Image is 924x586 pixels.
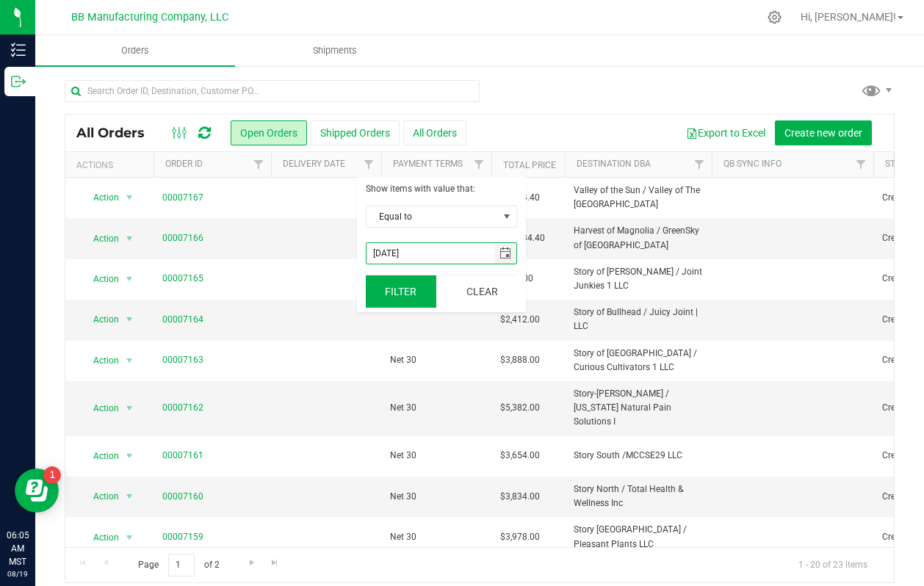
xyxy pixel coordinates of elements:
[80,398,120,419] span: Action
[71,11,228,23] span: BB Manufacturing Company, LLC
[120,486,139,507] span: select
[390,449,483,463] span: Net 30
[162,449,203,463] a: 00007161
[11,74,26,89] inline-svg: Outbound
[676,120,775,145] button: Export to Excel
[311,120,400,145] button: Shipped Orders
[43,466,61,484] iframe: Resource center unread badge
[467,152,491,177] a: Filter
[165,159,203,169] a: Order ID
[101,44,169,57] span: Orders
[500,490,540,504] span: $3,834.00
[495,243,516,264] span: select
[574,184,703,211] span: Valley of the Sun / Valley of The [GEOGRAPHIC_DATA]
[723,159,782,169] a: QB Sync Info
[120,446,139,466] span: select
[76,125,159,141] span: All Orders
[162,490,203,504] a: 00007160
[687,152,712,177] a: Filter
[390,353,483,367] span: Net 30
[162,401,203,415] a: 00007162
[367,206,498,227] span: Equal to
[162,353,203,367] a: 00007163
[885,159,917,169] a: Status
[80,486,120,507] span: Action
[7,568,29,579] p: 08/19
[162,313,203,327] a: 00007164
[241,554,262,574] a: Go to the next page
[7,529,29,568] p: 06:05 AM MST
[801,11,896,23] span: Hi, [PERSON_NAME]!
[574,305,703,333] span: Story of Bullhead / Juicy Joint | LLC
[80,527,120,548] span: Action
[35,35,235,66] a: Orders
[80,350,120,371] span: Action
[80,309,120,330] span: Action
[80,269,120,289] span: Action
[366,206,517,228] span: Operator
[775,120,872,145] button: Create new order
[80,446,120,466] span: Action
[15,469,59,513] iframe: Resource center
[120,527,139,548] span: select
[390,401,483,415] span: Net 30
[162,272,203,286] a: 00007165
[357,152,381,177] a: Filter
[574,224,703,252] span: Harvest of Magnolia / GreenSky of [GEOGRAPHIC_DATA]
[447,275,517,308] button: Clear
[293,44,377,57] span: Shipments
[65,80,480,102] input: Search Order ID, Destination, Customer PO...
[765,10,784,24] div: Manage settings
[500,313,540,327] span: $2,412.00
[390,490,483,504] span: Net 30
[849,152,873,177] a: Filter
[120,309,139,330] span: select
[120,398,139,419] span: select
[162,231,203,245] a: 00007166
[366,275,436,308] button: Filter
[503,160,556,170] a: Total Price
[235,35,435,66] a: Shipments
[367,243,495,264] input: Value
[574,387,703,430] span: Story-[PERSON_NAME] / [US_STATE] Natural Pain Solutions I
[283,159,345,169] a: Delivery Date
[574,523,703,551] span: Story [GEOGRAPHIC_DATA] / Pleasant Plants LLC
[498,206,516,227] span: select
[120,350,139,371] span: select
[120,187,139,208] span: select
[787,554,879,576] span: 1 - 20 of 23 items
[574,347,703,375] span: Story of [GEOGRAPHIC_DATA] / Curious Cultivators 1 LLC
[11,43,26,57] inline-svg: Inventory
[80,228,120,249] span: Action
[574,265,703,293] span: Story of [PERSON_NAME] / Joint Junkies 1 LLC
[574,449,703,463] span: Story South /MCCSE29 LLC
[500,353,540,367] span: $3,888.00
[500,530,540,544] span: $3,978.00
[76,160,148,170] div: Actions
[162,530,203,544] a: 00007159
[264,554,286,574] a: Go to the last page
[126,554,231,576] span: Page of 2
[403,120,466,145] button: All Orders
[247,152,271,177] a: Filter
[500,449,540,463] span: $3,654.00
[168,554,195,576] input: 1
[162,191,203,205] a: 00007167
[80,187,120,208] span: Action
[366,183,517,195] div: Show items with value that:
[390,530,483,544] span: Net 30
[120,228,139,249] span: select
[784,127,862,139] span: Create new order
[574,482,703,510] span: Story North / Total Health & Wellness Inc
[357,177,526,312] form: Show items with value that:
[577,159,651,169] a: Destination DBA
[231,120,307,145] button: Open Orders
[120,269,139,289] span: select
[393,159,463,169] a: Payment Terms
[500,401,540,415] span: $5,382.00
